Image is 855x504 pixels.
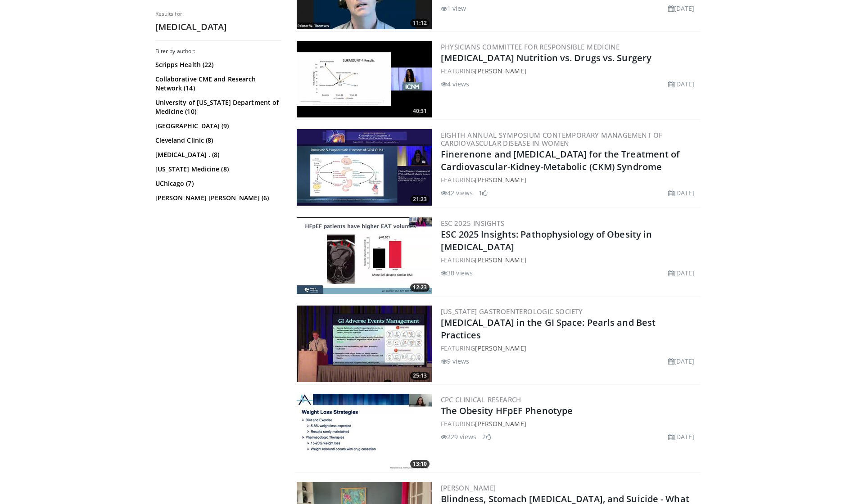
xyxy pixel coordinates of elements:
a: [MEDICAL_DATA] . (8) [155,150,279,159]
a: CPC Clinical Research [441,395,521,404]
a: [GEOGRAPHIC_DATA] (9) [155,121,279,130]
a: [PERSON_NAME] [475,256,526,264]
a: 21:23 [297,129,432,206]
span: 40:31 [410,107,430,115]
p: Results for: [155,10,281,18]
span: 13:10 [410,460,430,468]
li: 229 views [441,432,477,441]
a: Collaborative CME and Research Network (14) [155,75,279,93]
a: Finerenone and [MEDICAL_DATA] for the Treatment of Cardiovascular-Kidney-Metabolic (CKM) Syndrome [441,148,680,173]
li: 1 view [441,4,466,13]
div: FEATURING [441,175,698,184]
span: 25:13 [410,372,430,380]
a: ESC 2025 Insights: Pathophysiology of Obesity in [MEDICAL_DATA] [441,228,652,253]
a: 40:31 [297,41,432,117]
span: 12:23 [410,283,430,292]
span: 11:12 [410,19,430,27]
li: [DATE] [668,79,695,89]
h2: [MEDICAL_DATA] [155,21,281,33]
a: Scripps Health (22) [155,60,279,69]
a: 13:10 [297,394,432,470]
a: University of [US_STATE] Department of Medicine (10) [155,98,279,116]
img: 9e07edd6-9b31-4625-a82c-2cbeaf4ec7ca.300x170_q85_crop-smart_upscale.jpg [297,217,432,294]
a: [PERSON_NAME] [475,344,526,352]
a: [PERSON_NAME] [475,175,526,184]
a: Cleveland Clinic (8) [155,136,279,145]
li: 4 views [441,79,470,89]
div: FEATURING [441,343,698,353]
li: [DATE] [668,356,695,366]
a: [PERSON_NAME] [475,419,526,428]
li: 1 [479,188,488,198]
a: [PERSON_NAME] [441,483,496,492]
a: Physicians Committee for Responsible Medicine [441,42,620,51]
a: [MEDICAL_DATA] Nutrition vs. Drugs vs. Surgery [441,52,652,64]
li: [DATE] [668,432,695,441]
li: 9 views [441,356,470,366]
img: 909d58a9-9383-4c4f-9a71-9e65f6759114.300x170_q85_crop-smart_upscale.jpg [297,306,432,382]
li: 2 [482,432,491,441]
a: UChicago (7) [155,179,279,188]
li: [DATE] [668,188,695,198]
div: FEATURING [441,255,698,265]
a: [PERSON_NAME] [PERSON_NAME] (6) [155,193,279,202]
h3: Filter by author: [155,48,281,55]
div: FEATURING [441,66,698,76]
li: [DATE] [668,4,695,13]
li: 30 views [441,268,473,278]
span: 21:23 [410,195,430,203]
a: 12:23 [297,217,432,294]
li: 42 views [441,188,473,198]
a: ESC 2025 Insights [441,219,505,228]
a: The Obesity HFpEF Phenotype [441,405,573,417]
div: FEATURING [441,419,698,428]
a: [US_STATE] Gastroenterologic Society [441,307,583,316]
li: [DATE] [668,268,695,278]
img: 9cfe4121-b959-4cd3-97d1-9a80cea4bf03.300x170_q85_crop-smart_upscale.jpg [297,394,432,470]
img: 2a2b59ed-904c-42e0-bf40-d2c3c3d0288c.300x170_q85_crop-smart_upscale.jpg [297,41,432,117]
a: Eighth Annual Symposium Contemporary Management of Cardiovascular Disease in Women [441,130,663,148]
img: c30dcc82-963c-4dc3-95a6-1208e3cc9654.300x170_q85_crop-smart_upscale.jpg [297,129,432,206]
a: [MEDICAL_DATA] in the GI Space: Pearls and Best Practices [441,316,656,341]
a: [US_STATE] Medicine (8) [155,165,279,174]
a: [PERSON_NAME] [475,67,526,75]
a: 25:13 [297,306,432,382]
